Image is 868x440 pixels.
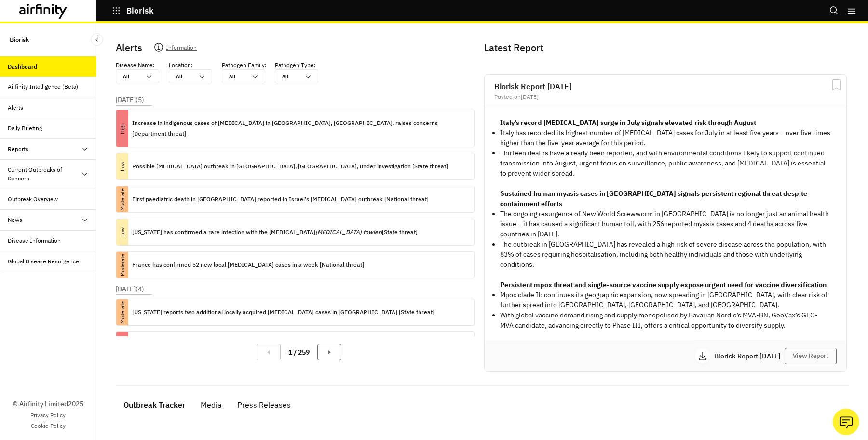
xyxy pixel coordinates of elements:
[109,193,136,206] p: Moderate
[500,148,831,179] p: Thirteen deaths have already been reported, and with environmental conditions likely to support c...
[132,194,429,205] p: First paediatric death in [GEOGRAPHIC_DATA] reported in Israel's [MEDICAL_DATA] outbreak [Nationa...
[116,284,144,294] p: [DATE] ( 4 )
[829,2,839,19] button: Search
[494,82,837,90] h2: Biorisk Report [DATE]
[132,307,434,317] p: [US_STATE] reports two additional locally acquired [MEDICAL_DATA] cases in [GEOGRAPHIC_DATA] [Sta...
[8,257,79,266] div: Global Disease Resurgence
[785,348,837,364] button: View Report
[833,409,859,435] button: Ask our analysts
[8,216,22,224] div: News
[116,95,144,105] p: [DATE] ( 5 )
[8,236,61,245] div: Disease Information
[494,94,837,100] div: Posted on [DATE]
[275,61,316,69] p: Pathogen Type :
[500,310,831,330] p: With global vaccine demand rising and supply monopolised by Bavarian Nordic’s MVA-BN, GeoVax’s GE...
[132,118,466,139] p: Increase in indigenous cases of [MEDICAL_DATA] in [GEOGRAPHIC_DATA], [GEOGRAPHIC_DATA], raises co...
[8,145,28,153] div: Reports
[123,398,185,412] div: Outbreak Tracker
[8,103,23,112] div: Alerts
[500,128,831,148] p: Italy has recorded its highest number of [MEDICAL_DATA] cases for July in at least five years – o...
[112,2,154,19] button: Biorisk
[132,227,418,237] p: [US_STATE] has confirmed a rare infection with the [MEDICAL_DATA] [State threat]
[500,290,831,310] p: Mpox clade Ib continues its geographic expansion, now spreading in [GEOGRAPHIC_DATA], with clear ...
[116,41,142,55] p: Alerts
[91,33,103,46] button: Close Sidebar
[132,161,448,172] p: Possible [MEDICAL_DATA] outbreak in [GEOGRAPHIC_DATA], [GEOGRAPHIC_DATA], under investigation [St...
[8,62,37,71] div: Dashboard
[109,306,136,318] p: Moderate
[8,165,81,183] div: Current Outbreaks of Concern
[8,195,58,204] div: Outbreak Overview
[500,280,827,289] strong: Persistent mpox threat and single-source vaccine supply expose urgent need for vaccine diversific...
[222,61,267,69] p: Pathogen Family :
[500,239,831,270] p: The outbreak in [GEOGRAPHIC_DATA] has revealed a high risk of severe disease across the populatio...
[500,189,807,208] strong: Sustained human myasis cases in [GEOGRAPHIC_DATA] signals persistent regional threat despite cont...
[166,42,197,56] p: Information
[830,79,842,91] svg: Bookmark Report
[484,41,845,55] p: Latest Report
[31,422,66,430] a: Cookie Policy
[13,399,83,409] p: © Airfinity Limited 2025
[257,344,281,360] button: Previous Page
[714,353,785,359] p: Biorisk Report [DATE]
[169,61,193,69] p: Location :
[8,124,42,133] div: Daily Briefing
[201,398,222,412] div: Media
[500,118,756,127] strong: Italy’s record [MEDICAL_DATA] surge in July signals elevated risk through August
[116,61,155,69] p: Disease Name :
[10,31,29,49] p: Biorisk
[317,344,341,360] button: Next Page
[8,82,78,91] div: Airfinity Intelligence (Beta)
[126,6,154,15] p: Biorisk
[500,209,831,239] p: The ongoing resurgence of New World Screwworm in [GEOGRAPHIC_DATA] is no longer just an animal he...
[30,411,66,420] a: Privacy Policy
[109,161,136,173] p: Low
[104,123,141,135] p: High
[109,259,136,271] p: Moderate
[315,228,382,235] i: [MEDICAL_DATA] fowleri
[288,347,310,357] p: 1 / 259
[237,398,291,412] div: Press Releases
[109,226,136,238] p: Low
[132,260,364,270] p: France has confirmed 52 new local [MEDICAL_DATA] cases in a week [National threat]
